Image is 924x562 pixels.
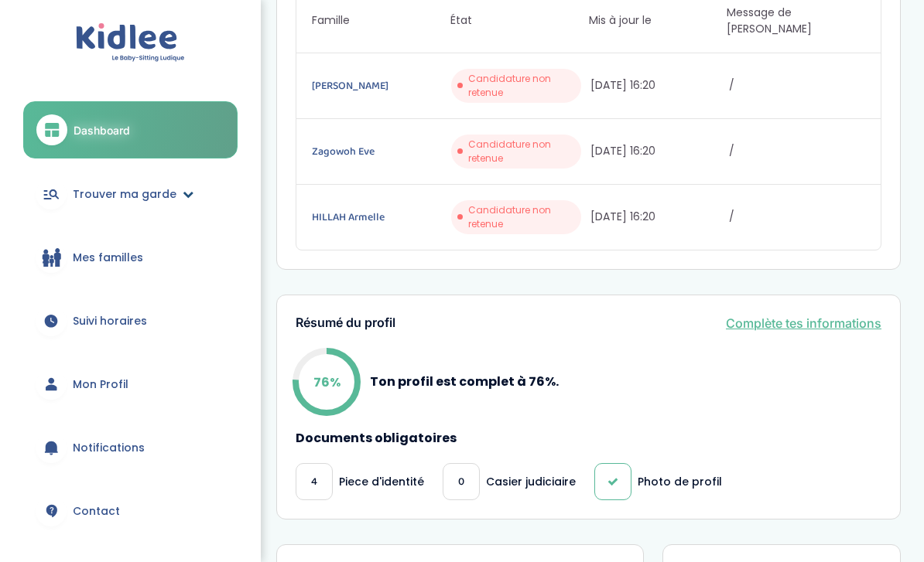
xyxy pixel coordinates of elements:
a: Trouver ma garde [23,166,238,222]
span: Mon Profil [73,376,128,393]
span: Trouver ma garde [73,186,176,203]
a: Zagowoh Eve [312,143,448,160]
h3: Résumé du profil [296,316,395,330]
h4: Documents obligatoires [296,431,881,445]
span: Contact [73,503,120,519]
span: Message de [PERSON_NAME] [727,5,865,37]
a: Complète tes informations [726,314,881,332]
span: État [450,12,589,29]
span: Notifications [73,440,145,456]
a: Contact [23,483,238,539]
span: Candidature non retenue [468,138,575,165]
span: Mes familles [73,250,143,266]
a: HILLAH Armelle [312,209,448,226]
a: Mon Profil [23,356,238,412]
span: Candidature non retenue [468,203,575,231]
p: Casier judiciaire [486,474,576,490]
a: [PERSON_NAME] [312,77,448,94]
a: Suivi horaires [23,293,238,349]
p: Piece d'identité [339,474,424,490]
span: 0 [458,474,464,490]
span: Suivi horaires [73,313,147,329]
a: Dashboard [23,101,238,158]
span: / [729,209,865,225]
span: [DATE] 16:20 [590,143,727,159]
span: 4 [311,474,317,490]
a: Mes familles [23,230,238,285]
p: 76% [313,372,341,391]
span: Candidature non retenue [468,72,575,100]
img: logo.svg [76,23,185,63]
span: Mis à jour le [589,12,727,29]
span: [DATE] 16:20 [590,209,727,225]
span: Dashboard [74,122,130,138]
p: Photo de profil [638,474,722,490]
span: Famille [312,12,450,29]
span: / [729,77,865,94]
span: / [729,143,865,159]
a: Notifications [23,420,238,475]
p: Ton profil est complet à 76%. [370,372,559,391]
span: [DATE] 16:20 [590,77,727,94]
